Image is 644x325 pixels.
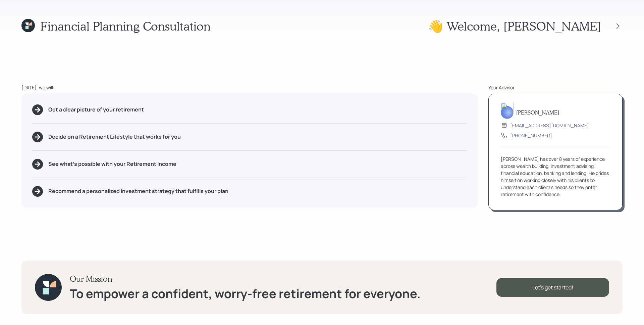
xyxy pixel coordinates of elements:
h5: See what's possible with your Retirement Income [48,161,176,167]
h1: 👋 Welcome , [PERSON_NAME] [428,19,601,33]
h1: To empower a confident, worry-free retirement for everyone. [70,286,421,301]
h1: Financial Planning Consultation [40,19,211,33]
h5: Get a clear picture of your retirement [48,106,144,113]
h5: Recommend a personalized investment strategy that fulfills your plan [48,188,228,194]
div: [PERSON_NAME] has over 8 years of experience across wealth building, investment advising, financi... [501,155,610,198]
div: [DATE], we will: [21,84,478,91]
div: Your Advisor [488,84,623,91]
h3: Our Mission [70,274,421,284]
img: james-distasi-headshot.png [501,103,514,119]
div: Let's get started! [496,278,609,297]
div: [EMAIL_ADDRESS][DOMAIN_NAME] [510,122,589,129]
h5: [PERSON_NAME] [516,109,559,115]
div: [PHONE_NUMBER] [510,132,552,139]
h5: Decide on a Retirement Lifestyle that works for you [48,134,181,140]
